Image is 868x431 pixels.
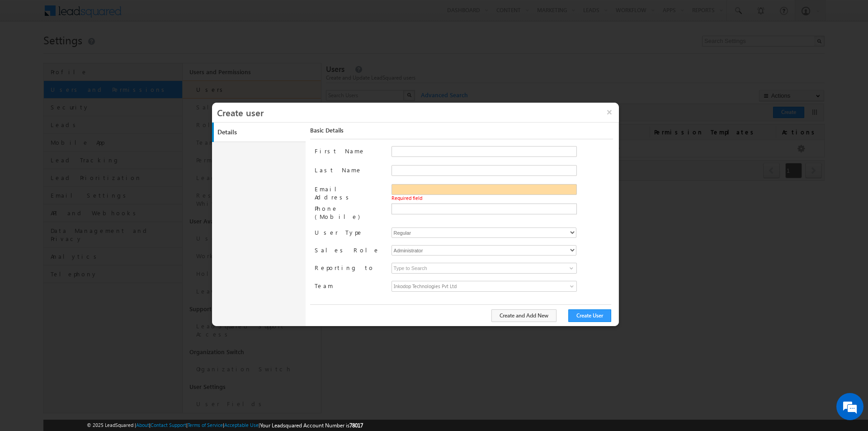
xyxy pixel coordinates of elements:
span: Required field [392,195,422,201]
div: Basic Details [310,126,613,139]
button: Create and Add New [491,309,557,322]
label: User Type [315,227,383,237]
span: Inkodop Technologies Pvt Ltd [392,281,530,291]
img: d_60004797649_company_0_60004797649 [15,47,38,59]
a: Details [214,123,308,142]
div: Minimize live chat window [148,5,170,26]
span: 78017 [349,422,363,429]
a: Contact Support [151,422,186,428]
span: Your Leadsquared Account Number is [260,422,363,429]
label: Reporting to [315,263,383,272]
a: Show All Items [565,264,576,273]
label: Sales Role [315,245,383,254]
label: Team [315,281,383,290]
button: × [600,103,619,122]
label: Last Name [315,165,383,174]
h3: Create user [217,103,619,122]
a: Terms of Service [188,422,223,428]
a: Acceptable Use [224,422,259,428]
a: About [136,422,149,428]
label: First Name [315,146,383,155]
label: Phone (Mobile) [315,204,383,221]
em: Start Chat [123,279,164,291]
div: Chat with us now [47,47,152,59]
label: Email Address [315,184,383,201]
input: Type to Search [392,263,577,274]
textarea: Type your message and hit 'Enter' [12,84,165,271]
span: © 2025 LeadSquared | | | | | [87,421,363,430]
button: Create User [568,309,611,322]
